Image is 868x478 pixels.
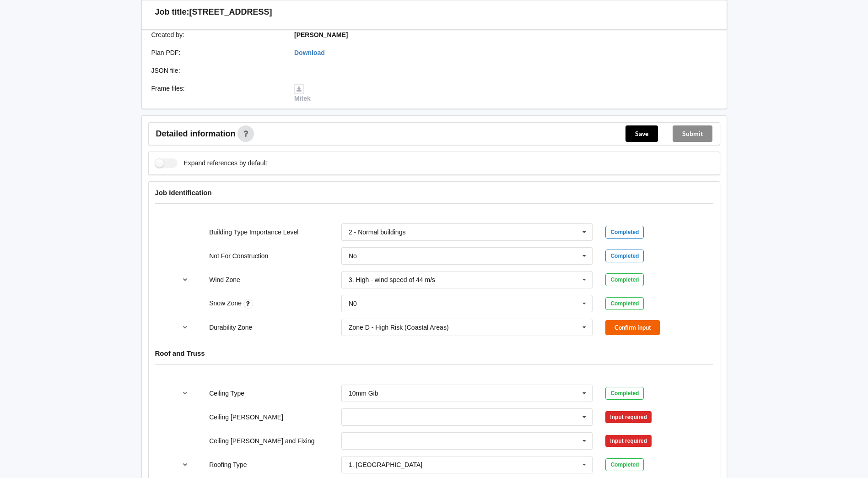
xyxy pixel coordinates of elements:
[176,456,194,473] button: reference-toggle
[145,84,288,103] div: Frame files :
[349,253,357,259] div: No
[349,300,357,307] div: N0
[349,390,378,397] div: 10mm Gib
[145,48,288,57] div: Plan PDF :
[605,458,644,471] div: Completed
[209,299,243,307] label: Snow Zone
[209,252,268,260] label: Not For Construction
[349,462,422,468] div: 1. [GEOGRAPHIC_DATA]
[209,413,283,421] label: Ceiling [PERSON_NAME]
[209,276,240,283] label: Wind Zone
[176,385,194,402] button: reference-toggle
[209,228,298,236] label: Building Type Importance Level
[155,158,267,168] label: Expand references by default
[176,319,194,336] button: reference-toggle
[209,437,314,445] label: Ceiling [PERSON_NAME] and Fixing
[605,411,652,423] div: Input required
[605,387,644,400] div: Completed
[605,250,644,262] div: Completed
[145,30,288,39] div: Created by :
[145,66,288,75] div: JSON file :
[176,272,194,288] button: reference-toggle
[605,273,644,286] div: Completed
[156,130,236,138] span: Detailed information
[155,7,189,17] h3: Job title:
[209,324,252,331] label: Durability Zone
[294,49,325,56] a: Download
[294,85,311,102] a: Mitek
[349,229,406,235] div: 2 - Normal buildings
[605,297,644,310] div: Completed
[209,390,244,397] label: Ceiling Type
[605,320,660,335] button: Confirm input
[605,226,644,239] div: Completed
[209,461,247,468] label: Roofing Type
[349,324,449,331] div: Zone D - High Risk (Coastal Areas)
[605,435,652,447] div: Input required
[294,31,348,38] b: [PERSON_NAME]
[189,7,272,17] h3: [STREET_ADDRESS]
[155,188,713,197] h4: Job Identification
[625,125,658,142] button: Save
[349,277,435,283] div: 3. High - wind speed of 44 m/s
[155,349,713,358] h4: Roof and Truss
